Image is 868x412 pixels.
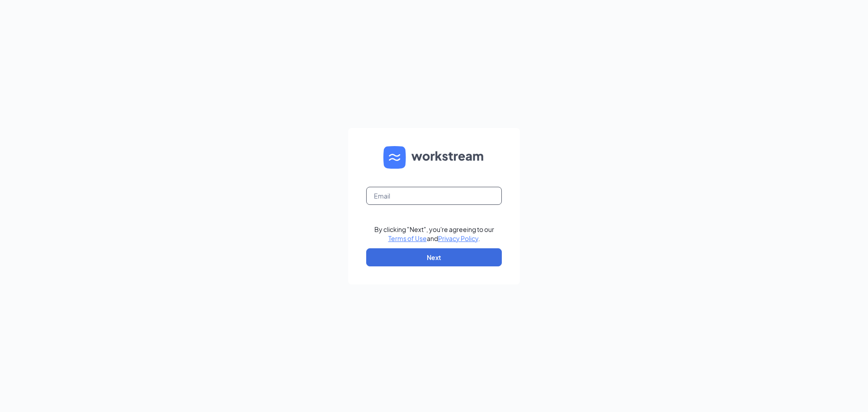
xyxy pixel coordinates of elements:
[438,234,478,242] a: Privacy Policy
[366,248,502,266] button: Next
[374,225,494,243] div: By clicking "Next", you're agreeing to our and .
[388,234,427,242] a: Terms of Use
[383,146,485,169] img: WS logo and Workstream text
[366,187,502,205] input: Email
